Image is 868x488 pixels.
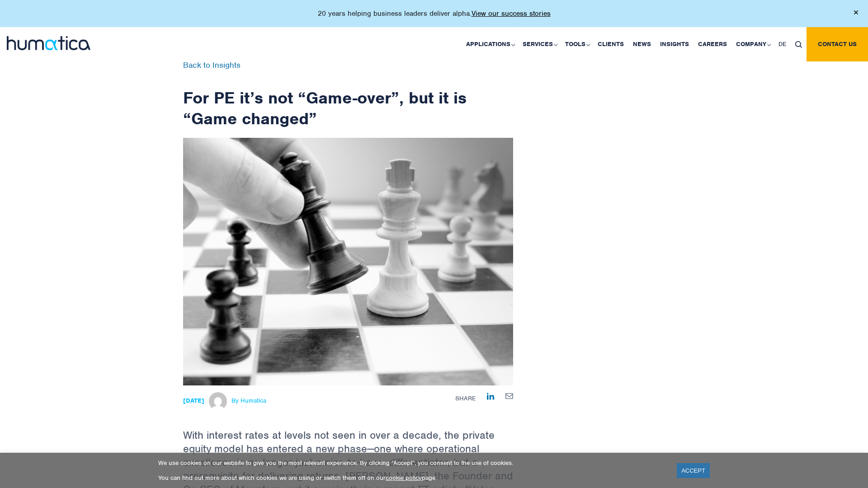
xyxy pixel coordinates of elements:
a: Clients [593,27,628,61]
span: By Humatica [231,397,266,404]
span: DE [778,40,786,48]
a: View our success stories [472,9,551,18]
a: Applications [462,27,518,61]
a: Services [518,27,561,61]
img: ndetails [183,138,513,385]
a: cookie policy [386,474,422,482]
img: Share on LinkedIn [487,393,494,400]
a: Contact us [807,27,868,61]
a: Back to Insights [183,60,241,70]
strong: [DATE] [183,397,204,404]
a: Careers [693,27,731,61]
p: 20 years helping business leaders deliver alpha. [318,9,551,18]
p: We use cookies on our website to give you the most relevant experience. By clicking “Accept”, you... [158,459,665,467]
a: DE [774,27,791,61]
h1: For PE it’s not “Game-over”, but it is “Game changed” [183,61,513,129]
a: Insights [656,27,693,61]
img: search_icon [795,41,802,48]
a: Company [731,27,774,61]
img: Michael Hillington [209,392,227,410]
img: mailby [505,393,513,399]
img: logo [7,36,90,50]
a: ACCEPT [677,463,710,478]
p: You can find out more about which cookies we are using or switch them off on our page. [158,474,665,482]
a: Tools [561,27,593,61]
a: Share by E-Mail [505,392,513,399]
a: News [628,27,656,61]
span: Share [455,394,476,402]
